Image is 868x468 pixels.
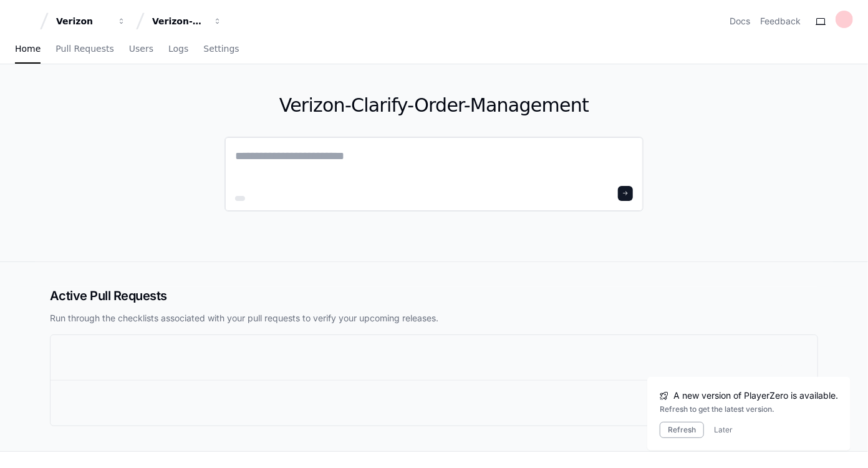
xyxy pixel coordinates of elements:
div: Verizon [56,15,110,27]
h1: Verizon-Clarify-Order-Management [224,94,644,117]
button: Later [714,425,733,435]
span: Home [15,45,41,52]
button: Verizon-Clarify-Order-Management [147,10,227,32]
a: Docs [730,15,750,27]
a: Users [129,35,153,64]
button: Refresh [660,422,704,438]
h2: Active Pull Requests [50,287,818,305]
span: Pull Requests [55,45,113,52]
p: Run through the checklists associated with your pull requests to verify your upcoming releases. [50,312,818,324]
div: Refresh to get the latest version. [660,404,838,414]
a: Home [15,35,41,64]
span: Users [129,45,153,52]
a: Settings [203,35,239,64]
button: Feedback [760,15,801,27]
a: Logs [168,35,188,64]
span: Logs [168,45,188,52]
button: Verizon [51,10,131,32]
div: Verizon-Clarify-Order-Management [152,15,206,27]
span: A new version of PlayerZero is available. [673,389,838,402]
span: Settings [203,45,239,52]
a: Pull Requests [55,35,113,64]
